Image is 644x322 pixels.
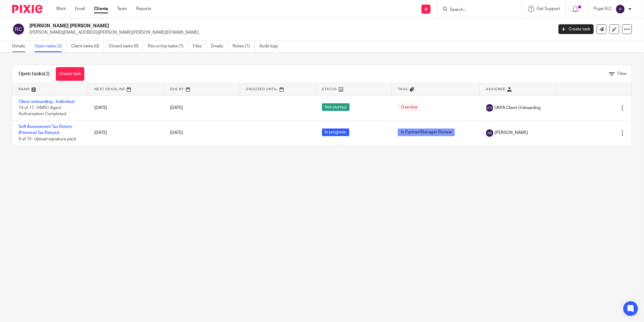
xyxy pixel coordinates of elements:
a: Create task [56,67,84,81]
a: Details [12,40,30,52]
img: svg%3E [486,129,493,137]
img: svg%3E [615,4,625,14]
span: Tags [398,87,408,91]
span: Get Support [537,7,560,11]
td: [DATE] [88,120,164,145]
a: Client onboarding - Individual [18,100,74,104]
a: Notes (1) [233,40,255,52]
input: Search [449,7,504,13]
span: In Partner/Manager Review [398,128,455,136]
a: Self Assessment Tax Return (Personal Tax Return) [18,125,72,135]
a: Create task [558,24,594,34]
a: Team [117,6,127,12]
span: [PERSON_NAME] [495,130,528,136]
span: Overdue [398,103,421,111]
span: Not started [322,103,350,111]
img: Pixie [12,5,42,13]
span: Filter [617,72,627,76]
span: (2) [44,71,50,76]
p: [PERSON_NAME][EMAIL_ADDRESS][PERSON_NAME][PERSON_NAME][DOMAIN_NAME] [29,29,549,36]
a: Closed tasks (0) [109,40,143,52]
span: Status [322,87,337,91]
a: Clients [94,6,108,12]
img: svg%3E [486,104,493,111]
span: [DATE] [170,106,183,110]
h2: [PERSON_NAME] [PERSON_NAME] [29,23,445,29]
a: Audit logs [259,40,283,52]
a: Client tasks (0) [71,40,104,52]
a: Recurring tasks (1) [148,40,188,52]
a: Email [75,6,85,12]
a: Reports [136,6,151,12]
a: Open tasks (2) [35,40,67,52]
td: [DATE] [88,95,164,120]
p: Pujan K.C. [594,6,612,12]
span: In progress [322,128,349,136]
span: UKPA Client Onboarding [495,105,541,111]
span: 14 of 17 · HMRC Agent Authorisation Completed [18,106,66,116]
a: Emails [211,40,228,52]
img: svg%3E [12,23,25,36]
h1: Open tasks [18,71,50,77]
span: 9 of 15 · Upload signature pack [18,137,76,141]
a: Files [193,40,206,52]
span: Snoozed Until [246,87,278,91]
span: [DATE] [170,131,183,135]
a: Work [56,6,66,12]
